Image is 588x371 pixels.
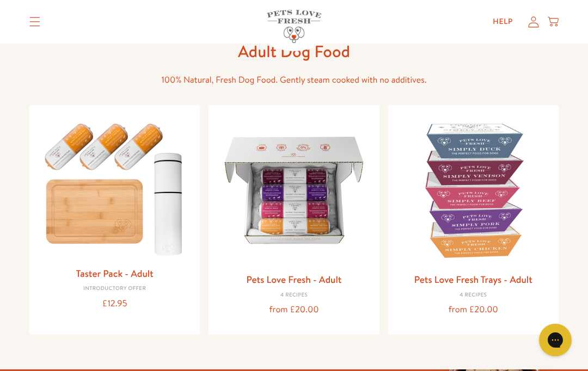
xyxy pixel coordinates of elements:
img: Pets Love Fresh [267,10,321,43]
a: Help [484,11,522,33]
iframe: Gorgias live chat messenger [534,320,577,360]
div: £12.95 [38,296,191,311]
div: Introductory Offer [38,286,191,292]
div: from £20.00 [397,302,550,317]
img: Pets Love Fresh - Adult [217,114,370,267]
img: Taster Pack - Adult [38,114,191,261]
span: 100% Natural, Fresh Dog Food. Gently steam cooked with no additives. [161,74,426,86]
summary: Translation missing: en.sections.header.menu [21,8,49,35]
div: from £20.00 [217,302,370,317]
a: Taster Pack - Adult [76,267,154,280]
a: Pets Love Fresh Trays - Adult [414,273,532,286]
div: 4 Recipes [217,292,370,299]
a: Pets Love Fresh - Adult [246,273,341,286]
h1: Adult Dog Food [120,41,468,62]
img: Pets Love Fresh Trays - Adult [397,114,550,267]
div: 4 Recipes [397,292,550,299]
